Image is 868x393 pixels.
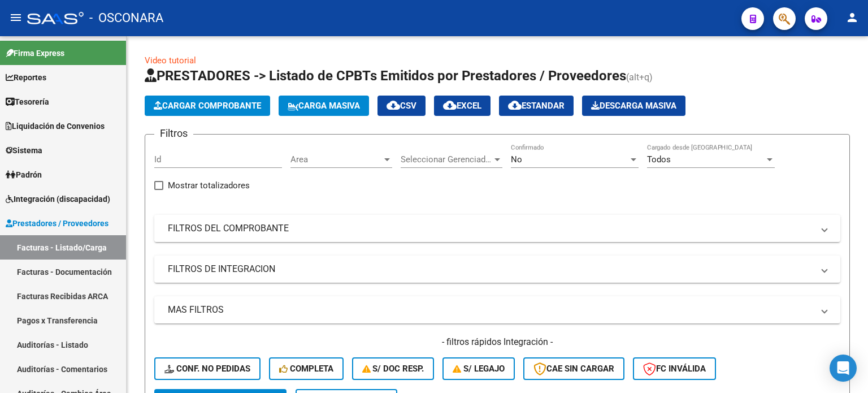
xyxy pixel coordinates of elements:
span: PRESTADORES -> Listado de CPBTs Emitidos por Prestadores / Proveedores [145,68,626,84]
mat-icon: cloud_download [387,98,400,112]
span: No [511,154,522,165]
a: Video tutorial [145,55,196,66]
button: Conf. no pedidas [154,357,261,380]
span: Cargar Comprobante [154,101,261,111]
span: Seleccionar Gerenciador [401,154,492,165]
span: Sistema [6,144,42,157]
span: Tesorería [6,96,49,108]
span: Todos [647,154,671,165]
span: Liquidación de Convenios [6,120,105,132]
mat-expansion-panel-header: FILTROS DE INTEGRACION [154,256,840,283]
mat-icon: cloud_download [508,98,522,112]
span: CAE SIN CARGAR [533,364,614,374]
button: FC Inválida [633,357,716,380]
h4: - filtros rápidos Integración - [154,336,840,348]
span: (alt+q) [626,72,653,83]
span: Completa [279,364,333,374]
span: Firma Express [6,47,64,59]
span: Mostrar totalizadores [168,179,250,192]
span: Padrón [6,169,42,181]
span: CSV [387,101,416,111]
button: EXCEL [434,96,491,116]
button: Descarga Masiva [582,96,685,116]
button: CSV [377,96,426,116]
span: Conf. no pedidas [164,364,250,374]
span: EXCEL [443,101,481,111]
button: CAE SIN CARGAR [523,357,624,380]
button: S/ Doc Resp. [352,357,435,380]
app-download-masive: Descarga masiva de comprobantes (adjuntos) [582,96,685,116]
mat-panel-title: FILTROS DEL COMPROBANTE [168,222,813,235]
mat-icon: menu [9,11,23,24]
span: FC Inválida [643,364,706,374]
span: Carga Masiva [288,101,360,111]
mat-panel-title: MAS FILTROS [168,304,813,316]
h3: Filtros [154,126,193,141]
mat-icon: person [845,11,859,24]
span: Prestadores / Proveedores [6,217,108,230]
span: S/ legajo [453,364,505,374]
span: Descarga Masiva [591,101,676,111]
mat-expansion-panel-header: FILTROS DEL COMPROBANTE [154,215,840,242]
button: Estandar [499,96,574,116]
mat-expansion-panel-header: MAS FILTROS [154,296,840,323]
button: Completa [269,357,344,380]
div: Open Intercom Messenger [830,355,857,382]
span: Area [290,154,382,165]
span: Integración (discapacidad) [6,193,110,205]
span: S/ Doc Resp. [362,364,424,374]
span: - OSCONARA [89,6,163,31]
button: Cargar Comprobante [145,96,270,116]
mat-icon: cloud_download [443,98,457,112]
button: S/ legajo [442,357,515,380]
button: Carga Masiva [279,96,369,116]
mat-panel-title: FILTROS DE INTEGRACION [168,263,813,275]
span: Reportes [6,71,46,84]
span: Estandar [508,101,565,111]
